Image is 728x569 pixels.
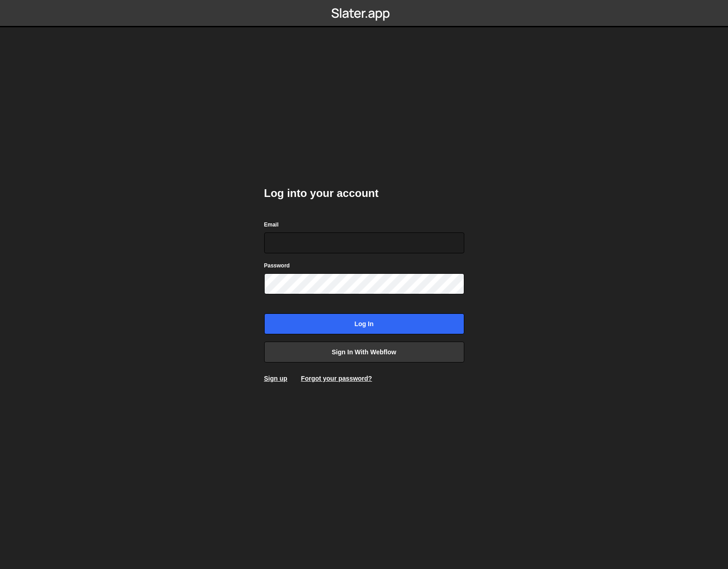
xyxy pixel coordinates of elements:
[264,342,464,363] a: Sign in with Webflow
[264,186,464,201] h2: Log into your account
[264,313,464,334] input: Log in
[264,375,287,382] a: Sign up
[264,220,279,229] label: Email
[301,375,372,382] a: Forgot your password?
[264,261,290,270] label: Password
